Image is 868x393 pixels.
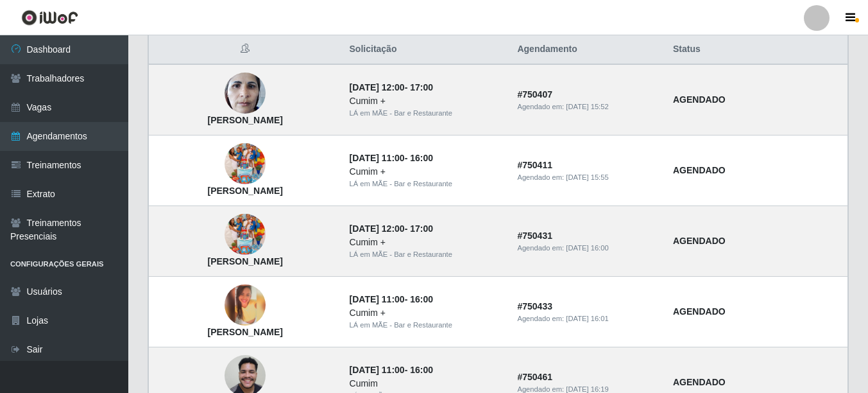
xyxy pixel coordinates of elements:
strong: [PERSON_NAME] [208,327,283,337]
div: LÁ em MÃE - Bar e Restaurante [350,179,502,189]
time: 16:00 [410,294,433,304]
img: Fabiana Tavares Nascimento [225,284,266,326]
div: Cumim + [350,94,502,108]
time: 17:00 [410,82,433,92]
div: LÁ em MÃE - Bar e Restaurante [350,320,502,331]
img: Ítalo Gabriel da Silva Santos [225,127,266,200]
img: Ítalo Gabriel da Silva Santos [225,198,266,271]
strong: # 750431 [517,231,552,241]
time: 16:00 [410,153,433,163]
div: Agendado em: [517,172,658,183]
strong: AGENDADO [673,94,726,105]
strong: [PERSON_NAME] [208,115,283,125]
strong: - [350,294,433,304]
time: [DATE] 11:00 [350,365,405,375]
img: CoreUI Logo [21,10,78,26]
time: [DATE] 12:00 [350,223,405,234]
time: [DATE] 16:01 [566,315,608,322]
time: [DATE] 11:00 [350,294,405,304]
div: Agendado em: [517,101,658,112]
strong: - [350,153,433,163]
time: [DATE] 16:00 [566,244,608,252]
strong: - [350,223,433,234]
strong: # 750461 [517,372,552,382]
time: 17:00 [410,223,433,234]
img: Maria José de Oliveira Barbosa [225,66,266,121]
div: Agendado em: [517,313,658,324]
time: [DATE] 15:55 [566,173,608,181]
strong: [PERSON_NAME] [208,256,283,266]
time: [DATE] 15:52 [566,103,608,110]
time: [DATE] 12:00 [350,82,405,92]
div: LÁ em MÃE - Bar e Restaurante [350,108,502,119]
strong: AGENDADO [673,165,726,175]
strong: - [350,82,433,92]
strong: AGENDADO [673,377,726,387]
strong: AGENDADO [673,306,726,317]
div: LÁ em MÃE - Bar e Restaurante [350,249,502,260]
strong: - [350,365,433,375]
strong: # 750433 [517,301,552,311]
time: [DATE] 11:00 [350,153,405,163]
strong: # 750407 [517,89,552,100]
time: [DATE] 16:19 [566,385,608,393]
th: Solicitação [342,35,510,65]
div: Cumim + [350,165,502,179]
strong: AGENDADO [673,236,726,246]
time: 16:00 [410,365,433,375]
th: Agendamento [509,35,665,65]
div: Cumim + [350,236,502,249]
div: Cumim + [350,306,502,320]
strong: # 750411 [517,160,552,170]
th: Status [665,35,848,65]
strong: [PERSON_NAME] [208,186,283,196]
div: Cumim [350,377,502,390]
div: Agendado em: [517,243,658,254]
